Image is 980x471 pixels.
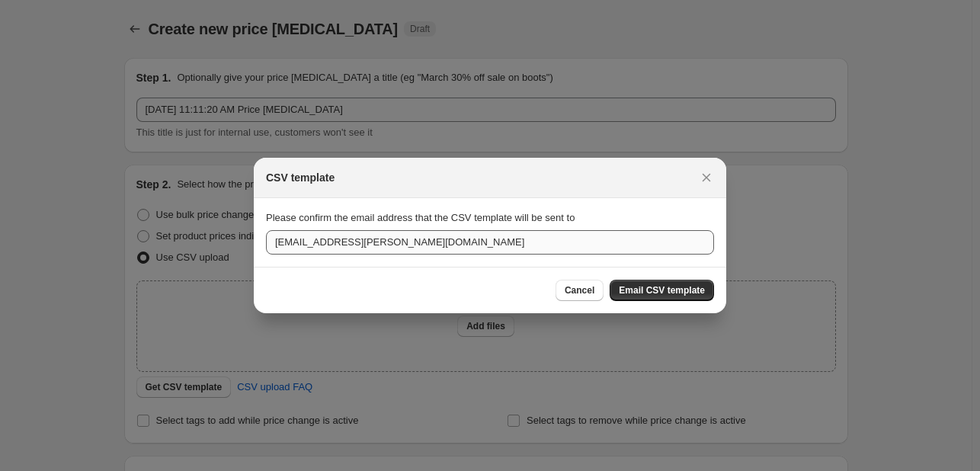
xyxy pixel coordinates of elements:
button: Cancel [556,280,604,301]
button: Email CSV template [610,280,714,301]
span: Cancel [565,284,594,296]
h2: CSV template [266,170,335,185]
span: Email CSV template [619,284,705,296]
span: Please confirm the email address that the CSV template will be sent to [266,212,575,223]
button: Close [696,167,717,188]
